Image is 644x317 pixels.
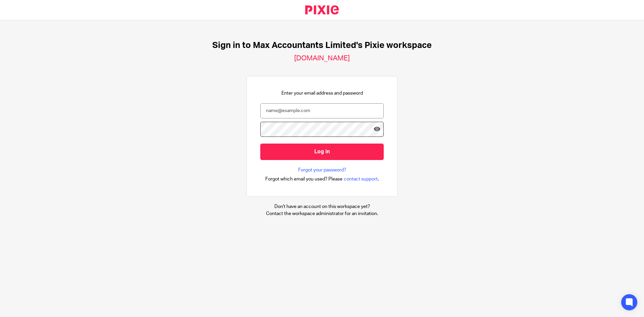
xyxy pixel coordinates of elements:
[212,40,432,51] h1: Sign in to Max Accountants Limited's Pixie workspace
[294,54,350,63] h2: [DOMAIN_NAME]
[265,175,379,183] div: .
[298,167,346,173] a: Forgot your password?
[260,144,384,160] input: Log in
[344,176,378,182] span: contact support
[265,176,342,182] span: Forgot which email you used? Please
[266,203,378,210] p: Don't have an account on this workspace yet?
[266,210,378,217] p: Contact the workspace administrator for an invitation.
[281,90,363,97] p: Enter your email address and password
[260,103,384,118] input: name@example.com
